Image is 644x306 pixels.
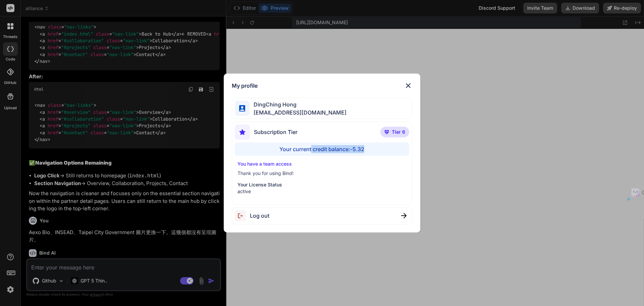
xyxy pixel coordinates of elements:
p: active [237,188,407,195]
span: Subscription Tier [254,128,298,136]
img: logout [235,210,250,221]
img: close [401,213,407,218]
span: Log out [250,212,269,220]
span: [EMAIL_ADDRESS][DOMAIN_NAME] [250,108,346,117]
div: Your current credit balance: -5.32 [235,142,410,156]
img: premium [384,130,389,134]
span: Tier 6 [392,129,405,135]
img: close [404,82,412,90]
img: subscription [235,125,250,140]
img: profile [239,105,246,112]
h1: My profile [232,82,258,90]
p: You have a team access [237,161,407,167]
p: Thank you for using Bind! [237,170,407,177]
span: DingChing Hong [250,100,346,108]
p: Your License Status [237,181,407,188]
